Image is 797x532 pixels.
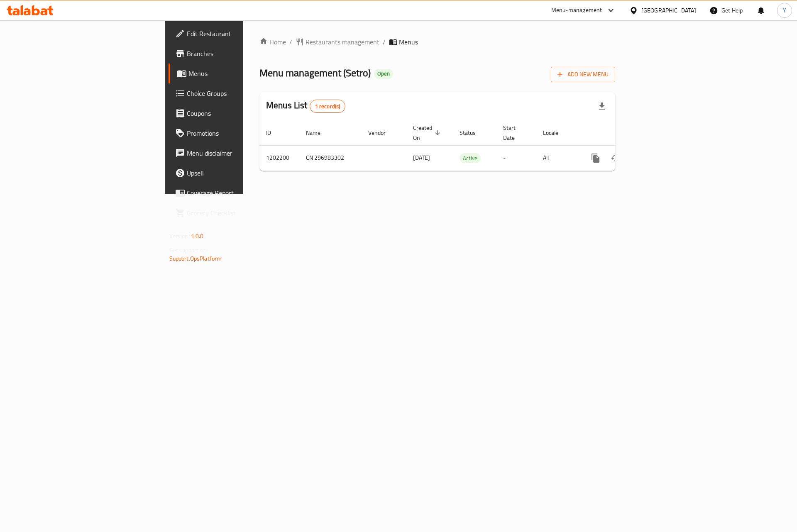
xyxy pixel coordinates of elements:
span: Open [374,70,393,77]
span: Get support on: [169,245,208,256]
span: Coverage Report [187,188,292,198]
td: CN 296983302 [299,145,362,171]
span: ID [266,128,282,138]
span: Menus [188,68,292,78]
span: Menu disclaimer [187,148,292,158]
button: Change Status [606,148,626,168]
div: Total records count [310,100,346,113]
span: Name [306,128,331,138]
span: 1 record(s) [310,102,345,110]
li: / [383,37,386,47]
span: Vendor [368,128,396,138]
span: Branches [187,49,292,59]
span: Y [783,6,786,15]
span: Promotions [187,128,292,138]
a: Menu disclaimer [169,143,298,163]
span: Restaurants management [306,37,379,47]
span: Upsell [187,168,292,178]
h2: Menus List [266,99,345,113]
td: All [536,145,579,171]
span: Status [460,128,487,138]
span: Start Date [503,123,526,143]
a: Edit Restaurant [169,24,298,44]
td: - [496,145,536,171]
nav: breadcrumb [259,37,615,47]
div: Export file [592,96,612,116]
span: Created On [413,123,443,143]
a: Grocery Checklist [169,203,298,223]
div: [GEOGRAPHIC_DATA] [641,6,696,15]
span: Menu management ( Setro ) [259,63,371,82]
a: Coupons [169,103,298,123]
a: Restaurants management [296,37,379,47]
button: Add New Menu [551,67,615,82]
table: enhanced table [259,120,672,171]
a: Promotions [169,123,298,143]
a: Upsell [169,163,298,183]
span: Add New Menu [557,69,609,80]
span: Edit Restaurant [187,29,292,39]
a: Branches [169,44,298,63]
a: Support.OpsPlatform [169,253,222,264]
div: Open [374,69,393,79]
span: Active [460,154,481,163]
span: Version: [169,231,190,242]
span: Grocery Checklist [187,208,292,218]
span: Locale [543,128,569,138]
span: Coupons [187,108,292,118]
a: Menus [169,63,298,83]
a: Choice Groups [169,83,298,103]
div: Menu-management [551,5,602,15]
button: more [586,148,606,168]
th: Actions [579,120,672,146]
span: Choice Groups [187,88,292,98]
span: 1.0.0 [191,231,204,242]
a: Coverage Report [169,183,298,203]
span: [DATE] [413,152,430,163]
span: Menus [399,37,418,47]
